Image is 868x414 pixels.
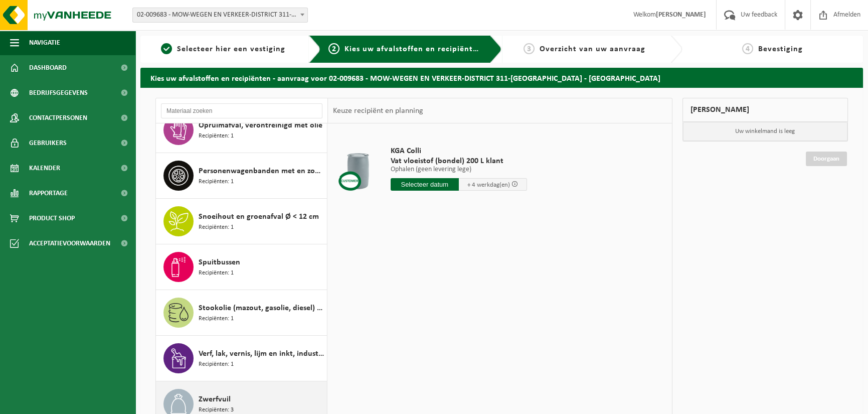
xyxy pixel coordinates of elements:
[758,45,803,53] span: Bevestiging
[806,152,847,166] a: Doorgaan
[199,223,234,232] span: Recipiënten: 1
[29,130,67,156] span: Gebruikers
[199,131,234,141] span: Recipiënten: 1
[29,105,87,130] span: Contactpersonen
[29,231,110,256] span: Acceptatievoorwaarden
[199,211,319,223] span: Snoeihout en groenafval Ø < 12 cm
[328,43,339,54] span: 2
[140,68,863,87] h2: Kies uw afvalstoffen en recipiënten - aanvraag voor 02-009683 - MOW-WEGEN EN VERKEER-DISTRICT 311...
[177,45,285,53] span: Selecteer hier een vestiging
[540,45,645,53] span: Overzicht van uw aanvraag
[161,103,322,118] input: Materiaal zoeken
[199,119,322,131] span: Opruimafval, verontreinigd met olie
[391,166,527,173] p: Ophalen (geen levering lege)
[199,348,324,360] span: Verf, lak, vernis, lijm en inkt, industrieel in kleinverpakking
[156,199,327,244] button: Snoeihout en groenafval Ø < 12 cm Recipiënten: 1
[391,178,459,191] input: Selecteer datum
[391,146,527,156] span: KGA Colli
[156,336,327,381] button: Verf, lak, vernis, lijm en inkt, industrieel in kleinverpakking Recipiënten: 1
[199,360,234,369] span: Recipiënten: 1
[344,45,482,53] span: Kies uw afvalstoffen en recipiënten
[29,55,67,80] span: Dashboard
[199,314,234,324] span: Recipiënten: 1
[161,43,172,54] span: 1
[29,181,68,206] span: Rapportage
[29,156,60,181] span: Kalender
[199,302,324,314] span: Stookolie (mazout, gasolie, diesel) in 200lt-vat
[199,256,240,268] span: Spuitbussen
[524,43,535,54] span: 3
[133,8,307,22] span: 02-009683 - MOW-WEGEN EN VERKEER-DISTRICT 311-BRUGGE - 8000 BRUGGE, KONING ALBERT I LAAN 293
[199,165,324,177] span: Personenwagenbanden met en zonder velg
[156,290,327,336] button: Stookolie (mazout, gasolie, diesel) in 200lt-vat Recipiënten: 1
[683,122,847,141] p: Uw winkelmand is leeg
[29,80,88,105] span: Bedrijfsgegevens
[682,98,848,122] div: [PERSON_NAME]
[156,244,327,290] button: Spuitbussen Recipiënten: 1
[742,43,753,54] span: 4
[156,153,327,199] button: Personenwagenbanden met en zonder velg Recipiënten: 1
[29,30,60,55] span: Navigatie
[145,43,301,55] a: 1Selecteer hier een vestiging
[29,206,75,231] span: Product Shop
[328,98,428,123] div: Keuze recipiënt en planning
[199,393,231,405] span: Zwerfvuil
[391,156,527,166] span: Vat vloeistof (bondel) 200 L klant
[132,8,308,23] span: 02-009683 - MOW-WEGEN EN VERKEER-DISTRICT 311-BRUGGE - 8000 BRUGGE, KONING ALBERT I LAAN 293
[467,182,510,188] span: + 4 werkdag(en)
[199,268,234,278] span: Recipiënten: 1
[156,107,327,153] button: Opruimafval, verontreinigd met olie Recipiënten: 1
[656,11,706,19] strong: [PERSON_NAME]
[199,177,234,187] span: Recipiënten: 1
